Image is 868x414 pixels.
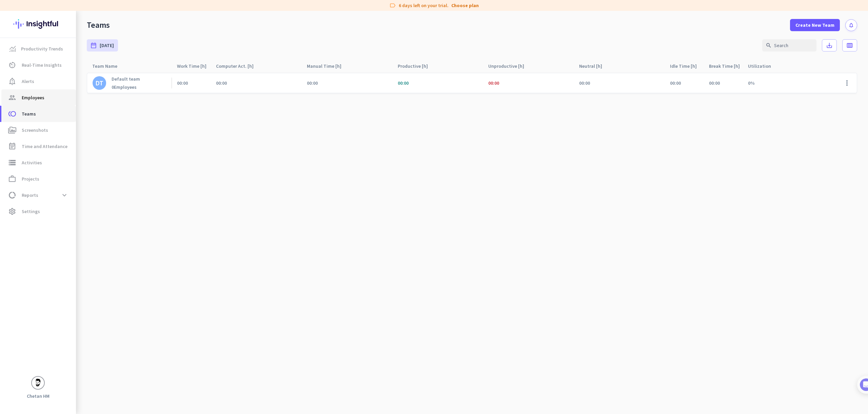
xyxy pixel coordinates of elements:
[33,377,43,388] img: avatar
[1,171,76,187] a: work_outlineProjects
[488,80,499,86] span: 00:00
[13,11,63,37] img: Insightful logo
[795,22,834,28] span: Create New Team
[748,61,779,71] div: Utilization
[826,42,833,49] i: save_alt
[790,19,840,31] button: Create New Team
[1,41,76,57] a: menu-itemProductivity Trends
[842,39,857,51] button: calendar_view_week
[307,80,318,86] span: 00:00
[177,61,211,71] div: Work Time [h]
[112,84,114,90] b: 0
[22,126,48,134] span: Screenshots
[670,61,704,71] div: Idle Time [h]
[216,61,262,71] div: Computer Act. [h]
[1,203,76,220] a: settingsSettings
[1,138,76,154] a: event_noteTime and Attendance
[22,207,40,215] span: Settings
[398,80,409,86] span: 00:00
[8,142,16,150] i: event_note
[8,191,16,199] i: data_usage
[8,94,16,102] i: group
[8,110,16,118] i: toll
[1,122,76,138] a: perm_mediaScreenshots
[845,19,857,31] button: notifications
[1,89,76,106] a: groupEmployees
[579,61,610,71] div: Neutral [h]
[766,42,772,48] i: search
[1,154,76,171] a: storageActivities
[22,110,36,118] span: Teams
[1,187,76,203] a: data_usageReportsexpand_more
[22,61,62,69] span: Real-Time Insights
[90,42,97,49] i: date_range
[92,61,125,71] div: Team Name
[22,159,42,167] span: Activities
[307,61,350,71] div: Manual Time [h]
[398,61,436,71] div: Productive [h]
[1,106,76,122] a: tollTeams
[22,77,34,85] span: Alerts
[743,73,833,93] div: 0%
[8,126,16,134] i: perm_media
[93,76,140,90] a: DTDefault team0Employees
[670,80,681,86] span: 00:00
[8,207,16,215] i: settings
[839,75,855,91] button: more_vert
[709,80,720,86] div: 00:00
[1,57,76,73] a: av_timerReal-Time Insights
[8,61,16,69] i: av_timer
[9,46,16,52] img: menu-item
[22,94,44,102] span: Employees
[87,20,110,30] div: Teams
[216,80,227,86] span: 00:00
[177,80,188,86] span: 00:00
[389,2,396,9] i: label
[22,191,38,199] span: Reports
[579,80,590,86] span: 00:00
[846,42,853,49] i: calendar_view_week
[8,77,16,85] i: notification_important
[451,2,479,9] a: Choose plan
[848,22,854,28] i: notifications
[22,142,67,150] span: Time and Attendance
[95,80,103,86] div: DT
[8,159,16,167] i: storage
[822,39,837,51] button: save_alt
[112,76,140,82] p: Default team
[1,73,76,89] a: notification_importantAlerts
[112,84,140,90] div: Employees
[58,189,71,201] button: expand_more
[100,42,114,49] span: [DATE]
[488,61,532,71] div: Unproductive [h]
[22,175,39,183] span: Projects
[762,39,816,51] input: Search
[21,45,63,53] span: Productivity Trends
[709,61,743,71] div: Break Time [h]
[8,175,16,183] i: work_outline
